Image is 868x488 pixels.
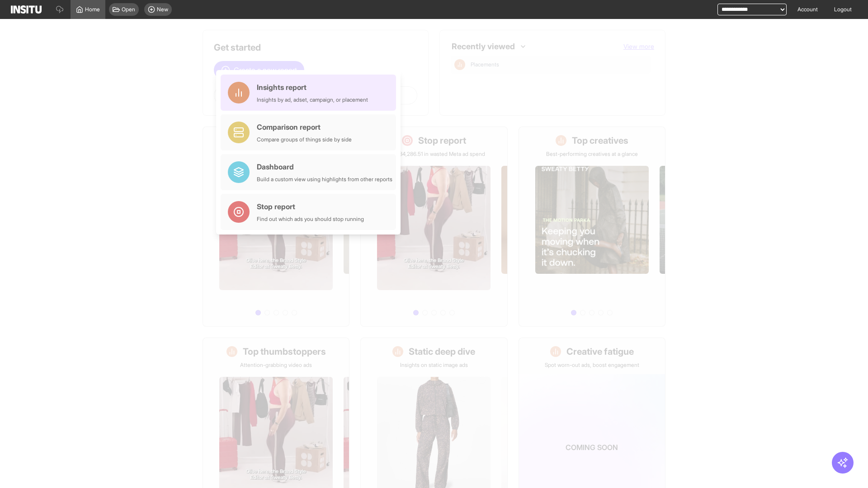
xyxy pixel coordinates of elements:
span: Home [85,6,100,13]
span: New [157,6,168,13]
div: Compare groups of things side by side [257,136,352,143]
div: Build a custom view using highlights from other reports [257,176,392,183]
div: Stop report [257,201,364,212]
img: Logo [11,5,42,14]
div: Comparison report [257,122,352,132]
div: Insights report [257,82,368,93]
div: Find out which ads you should stop running [257,216,364,223]
div: Insights by ad, adset, campaign, or placement [257,96,368,103]
div: Dashboard [257,161,392,172]
span: Open [122,6,135,13]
